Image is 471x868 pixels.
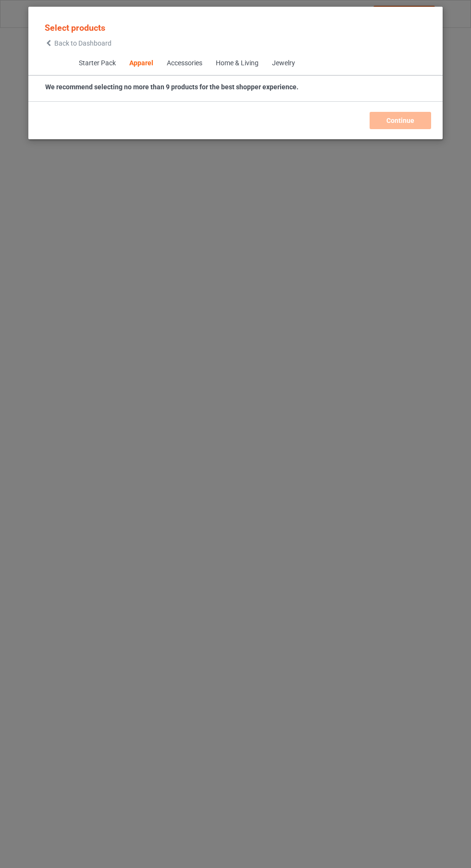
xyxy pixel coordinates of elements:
[45,83,298,91] strong: We recommend selecting no more than 9 products for the best shopper experience.
[72,52,122,75] span: Starter Pack
[129,59,153,68] div: Apparel
[215,59,258,68] div: Home & Living
[272,59,295,68] div: Jewelry
[45,23,105,33] span: Select products
[166,59,202,68] div: Accessories
[54,39,112,47] span: Back to Dashboard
